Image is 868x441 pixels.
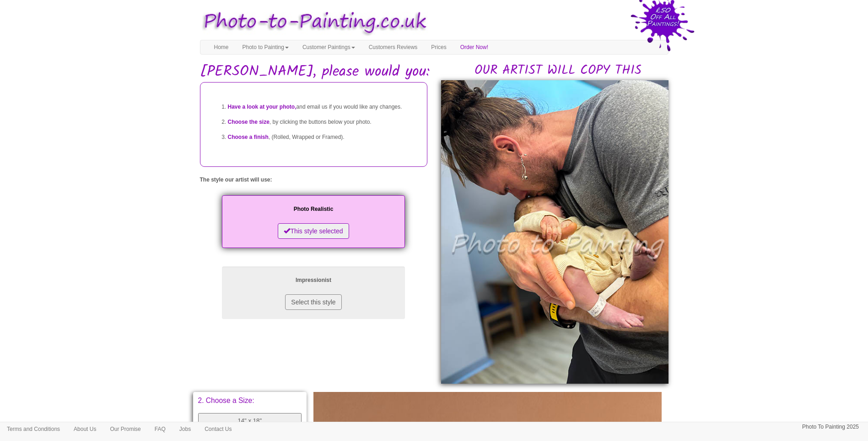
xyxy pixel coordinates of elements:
button: 14" x 18" [198,413,302,429]
li: and email us if you would like any changes. [228,99,418,115]
img: Chloe, please would you: [441,80,669,384]
p: 2. Choose a Size: [198,397,302,404]
a: Contact Us [198,422,238,436]
p: Photo Realistic [231,204,396,214]
a: Order Now! [453,40,495,54]
a: Customers Reviews [362,40,425,54]
p: Photo To Painting 2025 [802,422,859,432]
h1: [PERSON_NAME], please would you: [200,64,669,80]
span: Choose a finish [228,134,269,140]
a: Photo to Painting [236,40,296,54]
span: Have a look at your photo, [228,104,297,110]
a: Jobs [173,422,198,436]
a: Customer Paintings [296,40,362,54]
label: The style our artist will use: [200,176,272,184]
a: Our Promise [103,422,147,436]
a: FAQ [148,422,173,436]
a: About Us [67,422,103,436]
li: , (Rolled, Wrapped or Framed). [228,130,418,145]
h2: OUR ARTIST WILL COPY THIS [448,64,669,78]
button: This style selected [278,223,349,239]
li: , by clicking the buttons below your photo. [228,115,418,130]
a: Prices [424,40,453,54]
img: Photo to Painting [195,5,430,40]
span: Choose the size [228,119,270,125]
p: Impressionist [231,276,396,285]
a: Home [207,40,236,54]
button: Select this style [285,294,341,310]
